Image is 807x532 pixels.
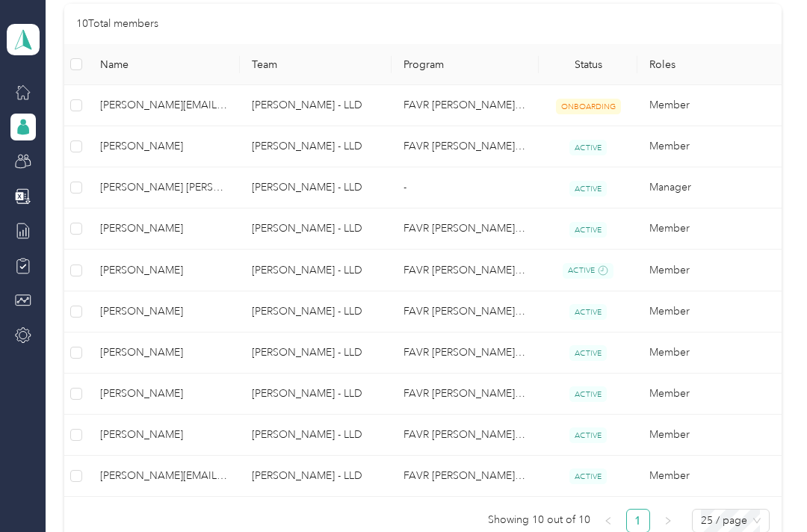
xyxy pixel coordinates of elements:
span: ACTIVE [569,304,607,320]
td: Donald Gruentzel - LLD [240,126,392,167]
td: Member [637,291,789,332]
td: FAVR Bev 1 2024 [392,332,539,374]
span: left [604,516,613,525]
td: Donald Gruentzel - LLD [240,167,392,208]
th: Team [240,44,392,85]
td: FAVR Bev 1 2024 [392,374,539,415]
span: [PERSON_NAME] [PERSON_NAME] (You) [100,179,228,196]
td: Member [637,374,789,415]
span: [PERSON_NAME] [100,262,228,279]
iframe: Everlance-gr Chat Button Frame [723,448,807,532]
td: Brian L. Hensell [88,291,240,332]
td: Nathan M. OBrien [88,332,240,374]
td: Manager [637,167,789,208]
td: Member [637,332,789,374]
td: FAVR Bev 1 2024 [392,126,539,167]
td: Donald Gruentzel - LLD [240,456,392,497]
th: Roles [637,44,789,85]
td: Member [637,126,789,167]
td: Donald Gruentzel - LLD [240,208,392,250]
span: ACTIVE [569,468,607,484]
span: [PERSON_NAME] [100,138,228,155]
span: [PERSON_NAME] [100,344,228,361]
td: Member [637,250,789,291]
span: [PERSON_NAME][EMAIL_ADDRESS][PERSON_NAME][DOMAIN_NAME] [100,97,228,114]
td: Donald Gruentzel - LLD [240,415,392,456]
td: FAVR Bev 1 2024 [392,250,539,291]
th: Status [539,44,637,85]
span: Showing 10 out of 10 [488,509,590,531]
td: daniel.patterson@adamsbev.com [88,85,240,126]
span: [PERSON_NAME] [100,386,228,402]
span: ONBOARDING [556,99,621,114]
td: FAVR Bev 1 2024 [392,291,539,332]
td: Donald A. IV. Gruentzel (You) [88,167,240,208]
td: William K. Brown [88,250,240,291]
td: Donald Gruentzel - LLD [240,332,392,374]
span: ACTIVE [569,345,607,361]
span: right [664,516,672,525]
td: Donald Gruentzel - LLD [240,291,392,332]
td: - [392,167,539,208]
span: ACTIVE [569,140,607,155]
p: 10 Total members [76,16,158,32]
a: 1 [627,510,649,532]
td: FAVR Bev 1 2024 [392,208,539,250]
td: FAVR Bev 1 2024 [392,415,539,456]
td: Member [637,415,789,456]
td: Brian T. Garrone [88,208,240,250]
td: FAVR Bev 1 2024 [392,85,539,126]
td: dan.patterson@adamsbev.com [88,456,240,497]
td: Donald Gruentzel - LLD [240,374,392,415]
th: Program [392,44,539,85]
span: [PERSON_NAME] [100,303,228,320]
th: Name [88,44,240,85]
td: Matthew L. Longenecker [88,374,240,415]
span: ACTIVE [563,263,613,279]
td: Michael E. Lee [88,126,240,167]
span: ACTIVE [569,386,607,402]
td: Member [637,208,789,250]
td: Donald Gruentzel - LLD [240,85,392,126]
span: ACTIVE [569,181,607,197]
span: [PERSON_NAME] [100,220,228,237]
td: Donald Gruentzel - LLD [240,250,392,291]
span: ACTIVE [569,427,607,443]
span: Name [100,58,228,71]
td: Member [637,85,789,126]
span: [PERSON_NAME] [100,427,228,443]
td: ONBOARDING [539,85,637,126]
span: 25 / page [701,510,761,532]
span: [PERSON_NAME][EMAIL_ADDRESS][PERSON_NAME][DOMAIN_NAME] [100,468,228,484]
span: ACTIVE [569,222,607,238]
td: FAVR Bev 1 2024 [392,456,539,497]
td: Member [637,456,789,497]
td: Ian A. Hourdequin [88,415,240,456]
